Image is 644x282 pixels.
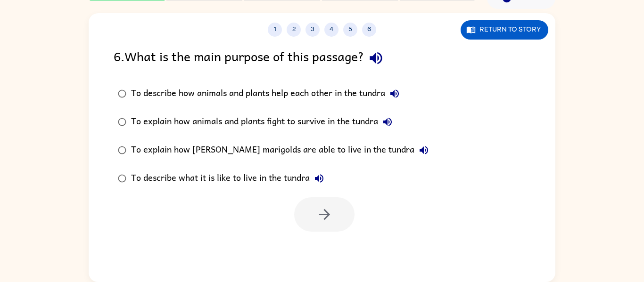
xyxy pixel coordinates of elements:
[131,113,397,131] div: To explain how animals and plants fight to survive in the tundra
[287,23,301,37] button: 2
[131,141,433,160] div: To explain how [PERSON_NAME] marigolds are able to live in the tundra
[414,141,433,160] button: To explain how [PERSON_NAME] marigolds are able to live in the tundra
[305,23,320,37] button: 3
[385,84,404,103] button: To describe how animals and plants help each other in the tundra
[114,46,530,70] div: 6 . What is the main purpose of this passage?
[362,23,376,37] button: 6
[268,23,282,37] button: 1
[343,23,357,37] button: 5
[378,113,397,131] button: To explain how animals and plants fight to survive in the tundra
[324,23,339,37] button: 4
[310,169,329,188] button: To describe what it is like to live in the tundra
[461,20,548,40] button: Return to story
[131,84,404,103] div: To describe how animals and plants help each other in the tundra
[131,169,329,188] div: To describe what it is like to live in the tundra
